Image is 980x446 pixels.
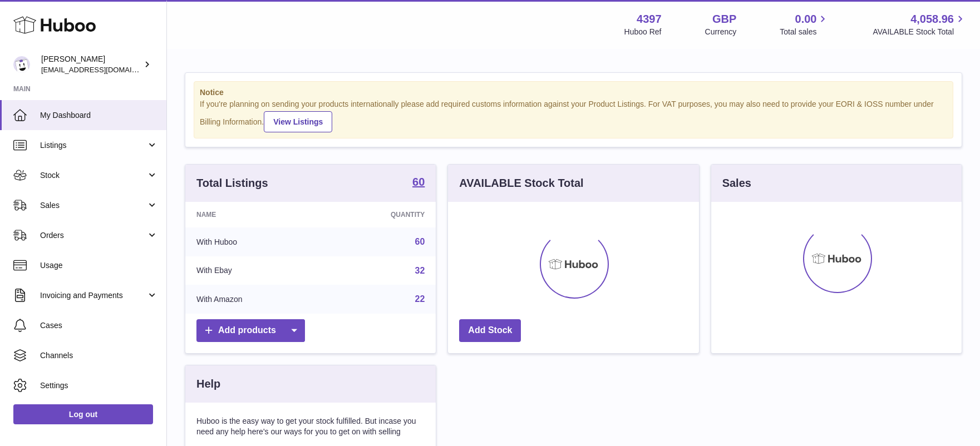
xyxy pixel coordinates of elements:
span: Settings [40,380,158,391]
strong: 4397 [637,12,662,27]
a: 0.00 Total sales [780,12,829,37]
strong: Notice [200,87,947,98]
span: Stock [40,170,146,181]
p: Huboo is the easy way to get your stock fulfilled. But incase you need any help here's our ways f... [196,416,425,437]
div: Huboo Ref [624,27,662,37]
a: Log out [13,404,153,424]
a: 4,058.96 AVAILABLE Stock Total [873,12,967,37]
a: View Listings [264,111,332,132]
a: Add products [196,319,305,342]
span: AVAILABLE Stock Total [873,27,967,37]
span: Cases [40,320,158,331]
h3: Sales [722,176,751,191]
a: 60 [412,176,425,190]
span: 0.00 [795,12,817,27]
span: Orders [40,230,146,241]
th: Name [185,202,322,227]
a: 60 [415,237,425,246]
td: With Ebay [185,256,322,285]
td: With Amazon [185,285,322,314]
div: [PERSON_NAME] [41,54,141,75]
th: Quantity [322,202,436,227]
strong: 60 [412,176,425,187]
a: 22 [415,294,425,304]
h3: Help [196,376,220,392]
span: Usage [40,260,158,271]
span: Total sales [780,27,829,37]
h3: AVAILABLE Stock Total [459,176,583,191]
a: 32 [415,266,425,275]
span: [EMAIL_ADDRESS][DOMAIN_NAME] [41,65,164,74]
img: drumnnbass@gmail.com [13,56,30,73]
span: Listings [40,140,146,151]
h3: Total Listings [196,176,268,191]
div: If you're planning on sending your products internationally please add required customs informati... [200,99,947,132]
span: Sales [40,200,146,211]
a: Add Stock [459,319,521,342]
span: Channels [40,350,158,361]
td: With Huboo [185,227,322,256]
strong: GBP [712,12,736,27]
div: Currency [705,27,737,37]
span: Invoicing and Payments [40,290,146,301]
span: 4,058.96 [910,12,954,27]
span: My Dashboard [40,110,158,121]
